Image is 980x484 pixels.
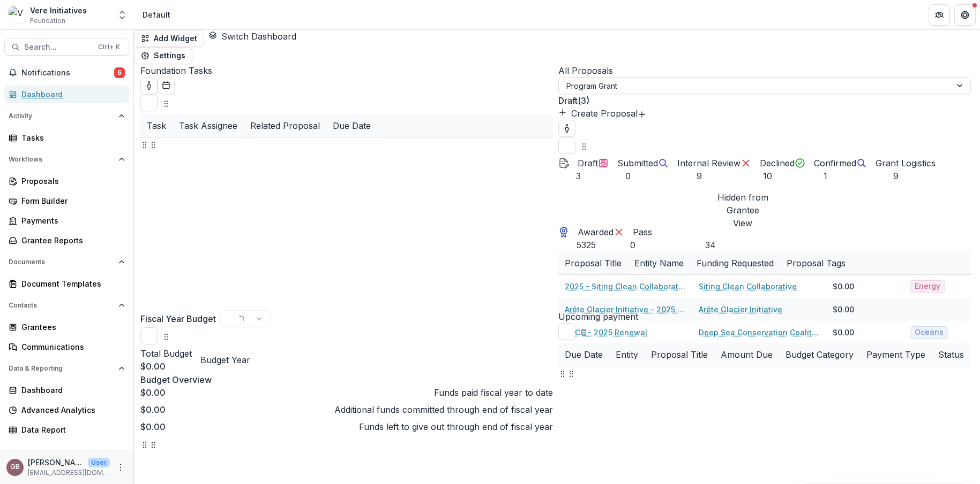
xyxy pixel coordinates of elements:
[658,157,740,182] button: Internal Review9
[9,112,114,120] span: Activity
[652,182,769,251] button: Hidden from Grantee View34
[4,232,129,249] a: Grantee Reports
[140,347,192,360] p: Total Budget
[856,157,936,182] button: Grant Logistics9
[558,226,614,251] button: Awarded5325
[558,157,598,182] button: Draft3
[633,226,652,239] div: Pass
[558,343,609,366] div: Due Date
[140,77,158,94] button: toggle-assigned-to-me
[173,119,244,132] div: Task Assignee
[915,282,940,291] span: Energy
[652,239,769,251] div: 34
[134,47,192,64] button: Settings
[326,119,377,132] div: Due Date
[140,114,173,137] div: Task
[162,327,170,344] button: Drag
[558,251,628,274] div: Proposal Title
[628,251,690,274] div: Entity Name
[658,170,740,182] div: 9
[780,256,852,269] div: Proposal Tags
[21,424,121,435] div: Data Report
[780,251,852,274] div: Proposal Tags
[860,343,932,366] div: Payment Type
[30,5,87,16] div: Vere Initiatives
[4,151,129,168] button: Open Workflows
[795,170,856,182] div: 1
[140,360,192,373] p: $0.00
[115,4,130,26] button: Open entity switcher
[598,157,658,182] button: Submitted0
[565,281,686,292] a: 2025 - Siting Clean Collaborative - Renewal
[9,156,114,163] span: Workflows
[614,239,652,251] div: 0
[4,318,129,336] a: Grantees
[140,403,166,416] p: $0.00
[638,107,646,120] button: Create Proposal
[567,366,575,379] button: Drag
[9,6,26,24] img: Vere Initiatives
[558,239,614,251] div: 5325
[114,67,125,78] span: 6
[140,119,173,132] div: Task
[162,94,170,111] button: Drag
[21,235,121,246] div: Grantee Reports
[4,253,129,271] button: Open Documents
[21,385,121,396] div: Dashboard
[609,343,645,366] div: Entity
[140,64,553,77] p: Foundation Tasks
[140,437,149,450] button: Drag
[690,256,780,269] div: Funding Requested
[779,343,860,366] div: Budget Category
[158,77,175,94] button: Calendar
[21,404,121,416] div: Advanced Analytics
[740,157,795,182] button: Declined10
[558,310,971,323] p: Upcoming payment
[134,30,204,47] button: Add Widget
[28,468,110,478] p: [EMAIL_ADDRESS][DOMAIN_NAME]
[359,420,553,433] p: Funds left to give out through end of fiscal year
[9,258,114,266] span: Documents
[578,226,614,239] div: Awarded
[114,461,127,474] button: More
[4,360,129,377] button: Open Data & Reporting
[677,157,740,170] div: Internal Review
[140,137,149,150] button: Drag
[4,381,129,399] a: Dashboard
[96,41,122,53] div: Ctrl + K
[30,16,65,26] span: Foundation
[140,386,166,399] p: $0.00
[140,94,158,111] button: Delete card
[21,215,121,226] div: Payments
[173,114,244,137] div: Task Assignee
[21,175,121,187] div: Proposals
[558,64,971,77] p: All Proposals
[244,119,326,132] div: Related Proposal
[140,327,158,344] button: Delete card
[4,297,129,314] button: Open Contacts
[714,343,779,366] div: Amount Due
[88,458,110,467] p: User
[645,343,714,366] div: Proposal Title
[932,343,970,366] div: Status
[876,157,936,170] div: Grant Logistics
[833,281,854,292] div: $0.00
[558,107,638,120] button: Create Proposal
[740,170,795,182] div: 10
[558,120,575,137] button: toggle-assigned-to-me
[690,251,780,274] div: Funding Requested
[9,365,114,372] span: Data & Reporting
[140,312,216,325] p: Fiscal Year Budget
[609,348,645,361] div: Entity
[21,278,121,289] div: Document Templates
[138,7,175,22] nav: breadcrumb
[580,323,588,340] button: Drag
[28,457,84,468] p: [PERSON_NAME]
[434,386,553,399] p: Funds paid fiscal year to date
[21,89,121,100] div: Dashboard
